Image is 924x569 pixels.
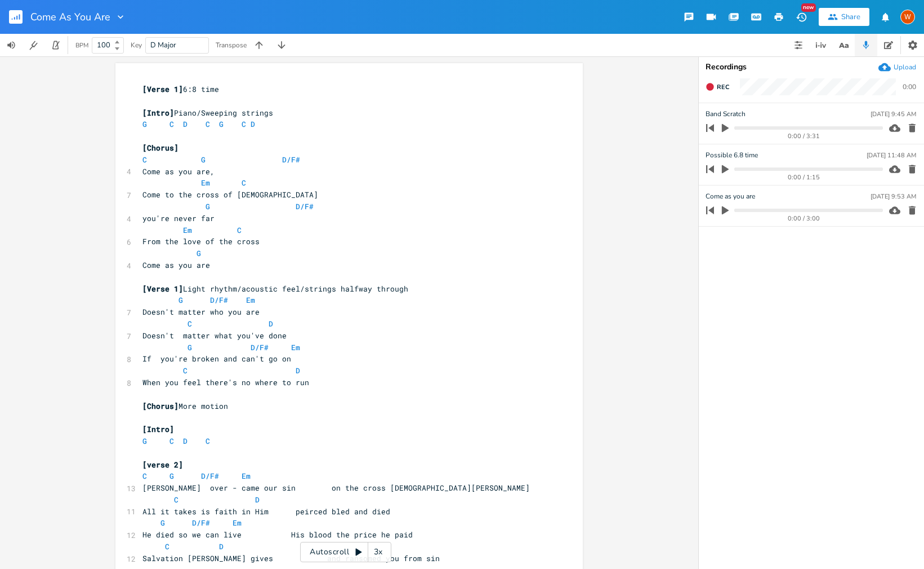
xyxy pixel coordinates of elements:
[75,42,88,48] div: BPM
[790,7,813,27] button: New
[142,284,408,294] span: Light rhythm/acoustic feel/strings halfway through
[142,424,174,434] span: [Intro]
[206,201,210,211] span: G
[900,10,915,24] div: Worship Pastor
[183,225,192,235] span: Em
[192,518,210,528] span: D/F#
[233,518,242,528] span: Em
[246,295,255,305] span: Em
[142,143,178,153] span: [Chorus]
[142,166,215,177] span: Come as you are,
[237,225,242,235] span: C
[142,189,318,200] span: Come to the cross of [DEMOGRAPHIC_DATA]
[201,155,206,165] span: G
[242,119,246,129] span: C
[219,541,224,552] span: D
[242,178,246,188] span: C
[841,12,860,22] div: Share
[706,150,758,161] span: Possible 6.8 time
[169,436,174,446] span: C
[819,8,869,26] button: Share
[142,213,215,223] span: you're never far
[142,436,147,446] span: G
[142,553,440,563] span: Salvation [PERSON_NAME] gives and ransomed you from sin
[142,108,174,118] span: [Intro]
[142,460,183,470] span: [verse 2]
[255,495,260,505] span: D
[142,260,210,270] span: Come as you are
[188,319,192,329] span: C
[878,61,916,73] button: Upload
[142,108,273,118] span: Piano/Sweeping strings
[160,518,165,528] span: G
[717,83,729,91] span: Rec
[216,42,247,48] div: Transpose
[242,471,251,481] span: Em
[142,530,413,540] span: He died so we can live His blood the price he paid
[894,63,916,72] div: Upload
[725,174,883,180] div: 0:00 / 1:15
[206,119,210,129] span: C
[165,541,169,552] span: C
[296,365,300,376] span: D
[219,119,224,129] span: G
[142,155,147,165] span: C
[142,506,390,517] span: All it takes is faith in Him peirced bled and died
[142,284,183,294] span: [Verse 1]
[867,152,916,158] div: [DATE] 11:48 AM
[206,436,210,446] span: C
[201,471,219,481] span: D/F#
[706,191,755,202] span: Come as you are
[269,319,273,329] span: D
[142,236,260,246] span: From the love of the cross
[251,342,269,352] span: D/F#
[142,377,309,387] span: When you feel there's no where to run
[197,248,201,258] span: G
[871,193,916,200] div: [DATE] 9:53 AM
[801,3,816,12] div: New
[871,111,916,117] div: [DATE] 9:45 AM
[706,63,917,71] div: Recordings
[150,40,176,50] span: D Major
[169,471,174,481] span: G
[188,342,192,352] span: G
[131,42,142,48] div: Key
[251,119,255,129] span: D
[368,542,389,562] div: 3x
[725,215,883,222] div: 0:00 / 3:00
[296,201,314,211] span: D/F#
[174,495,178,505] span: C
[291,342,300,352] span: Em
[282,155,300,165] span: D/F#
[142,119,147,129] span: G
[725,133,883,139] div: 0:00 / 3:31
[142,354,291,364] span: If you're broken and can't go on
[142,330,287,341] span: Doesn't matter what you've done
[142,401,228,411] span: More motion
[300,542,391,562] div: Autoscroll
[30,12,110,22] span: Come As You Are
[178,295,183,305] span: G
[183,119,188,129] span: D
[142,401,178,411] span: [Chorus]
[142,307,260,317] span: Doesn't matter who you are
[183,436,188,446] span: D
[169,119,174,129] span: C
[142,84,219,94] span: 6:8 time
[706,109,746,120] span: Band Scratch
[183,365,188,376] span: C
[701,78,734,96] button: Rec
[900,4,915,30] button: W
[142,471,147,481] span: C
[142,84,183,94] span: [Verse 1]
[201,178,210,188] span: Em
[903,83,916,90] div: 0:00
[210,295,228,305] span: D/F#
[142,483,530,493] span: [PERSON_NAME] over - came our sin on the cross [DEMOGRAPHIC_DATA][PERSON_NAME]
